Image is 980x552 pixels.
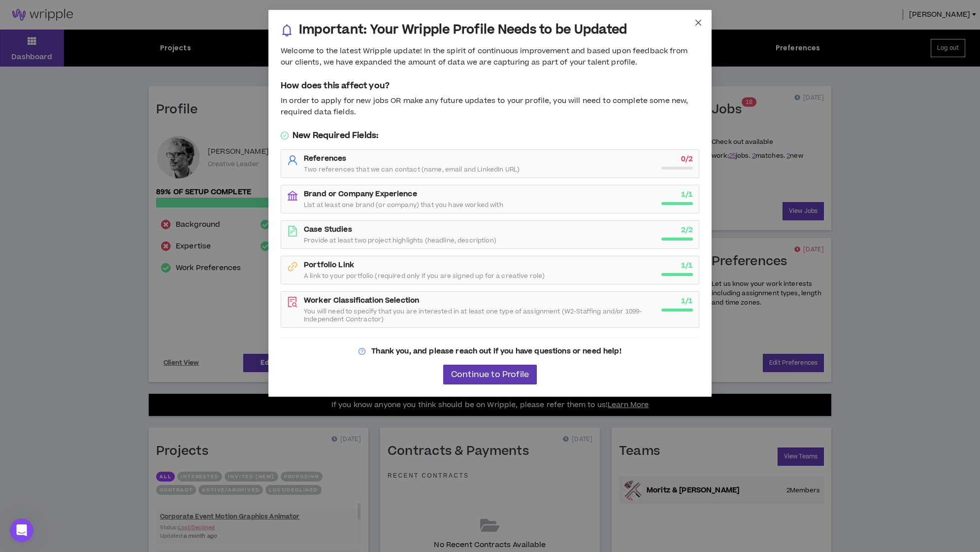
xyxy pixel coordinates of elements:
[304,166,520,173] span: Two references that we can contact (name, email and LinkedIn URL)
[681,189,693,200] strong: 1 / 1
[281,132,289,139] span: check-circle
[371,346,621,356] strong: Thank you, and please reach out if you have questions or need help!
[304,260,354,270] strong: Portfolio Link
[304,237,496,244] span: Provide at least two project highlights (headline, description)
[287,155,298,166] span: user
[681,225,693,235] strong: 2 / 2
[451,370,529,379] span: Continue to Profile
[685,10,712,36] button: Close
[694,19,702,27] span: close
[10,518,33,542] iframe: Intercom live chat
[681,154,693,164] strong: 0 / 2
[287,190,298,201] span: bank
[359,348,365,355] span: question-circle
[287,226,298,237] span: file-text
[281,130,699,141] h5: New Required Fields:
[287,261,298,272] span: link
[287,297,298,308] span: file-search
[304,201,503,209] span: List at least one brand (or company) that you have worked with
[304,224,352,235] strong: Case Studies
[304,295,419,306] strong: Worker Classification Selection
[681,260,693,271] strong: 1 / 1
[304,153,346,164] strong: References
[281,24,293,36] span: bell
[299,22,627,38] h3: Important: Your Wripple Profile Needs to be Updated
[304,308,655,323] span: You will need to specify that you are interested in at least one type of assignment (W2-Staffing ...
[681,296,693,306] strong: 1 / 1
[281,80,699,92] h5: How does this affect you?
[281,46,699,68] div: Welcome to the latest Wripple update! In the spirit of continuous improvement and based upon feed...
[304,272,545,280] span: A link to your portfolio (required only If you are signed up for a creative role)
[443,365,537,384] button: Continue to Profile
[304,189,417,199] strong: Brand or Company Experience
[281,96,699,118] div: In order to apply for new jobs OR make any future updates to your profile, you will need to compl...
